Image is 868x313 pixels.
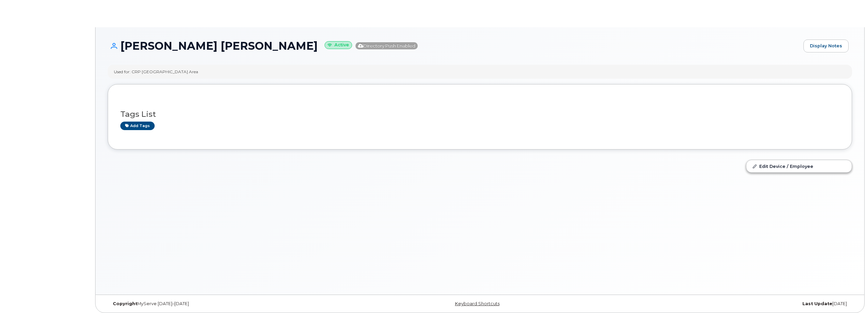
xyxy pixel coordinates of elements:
[803,40,849,52] a: Display Notes
[120,110,839,119] h3: Tags List
[114,69,198,75] div: Used for: CRP [GEOGRAPHIC_DATA] Area
[108,40,800,52] h1: [PERSON_NAME] [PERSON_NAME]
[113,301,137,306] strong: Copyright
[746,160,852,172] a: Edit Device / Employee
[455,301,500,306] a: Keyboard Shortcuts
[355,42,418,49] span: Directory Push Enabled
[108,301,356,307] div: MyServe [DATE]–[DATE]
[120,122,155,130] a: Add tags
[802,301,832,306] strong: Last Update
[325,41,352,49] small: Active
[604,301,852,307] div: [DATE]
